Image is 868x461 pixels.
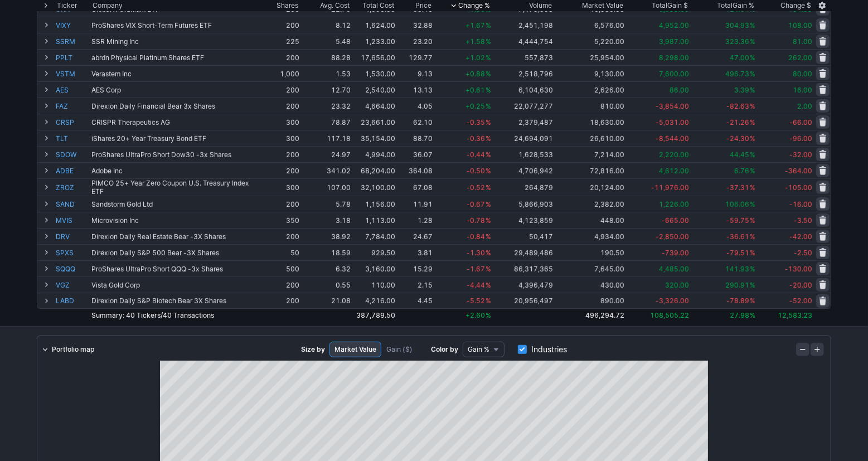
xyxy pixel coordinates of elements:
[396,276,434,293] td: 2.15
[396,130,434,146] td: 88.70
[396,260,434,276] td: 15.29
[56,196,89,212] a: SAND
[396,146,434,162] td: 36.07
[56,82,89,98] a: AES
[396,33,434,49] td: 23.20
[789,232,812,241] span: -42.00
[260,212,300,228] td: 350
[554,178,625,196] td: 20,124.00
[301,344,325,355] span: Size by
[750,102,755,110] span: %
[56,163,89,178] a: ADBE
[750,249,755,257] span: %
[37,342,99,357] a: Portfolio map
[554,244,625,260] td: 190.50
[91,70,259,78] div: Verastem Inc
[91,249,259,257] div: Direxion Daily S&P 500 Bear -3X Shares
[554,276,625,293] td: 430.00
[396,162,434,178] td: 364.08
[260,98,300,114] td: 200
[725,200,749,208] span: 106.06
[554,65,625,81] td: 9,130.00
[386,344,413,355] span: Gain ($)
[465,54,485,62] span: +1.02
[793,86,812,94] span: 16.00
[750,183,755,192] span: %
[554,309,625,322] td: 496,294.72
[788,54,812,62] span: 262.00
[785,167,812,175] span: -364.00
[352,196,396,212] td: 1,156.00
[396,17,434,33] td: 32.88
[300,228,352,244] td: 38.92
[518,342,567,357] label: Industries
[750,265,755,273] span: %
[396,244,434,260] td: 3.81
[465,21,485,30] span: +1.67
[750,167,755,175] span: %
[486,249,491,257] span: %
[467,118,485,127] span: -0.35
[486,216,491,225] span: %
[486,200,491,208] span: %
[467,151,485,159] span: -0.44
[492,244,555,260] td: 29,489,486
[260,146,300,162] td: 200
[431,344,458,355] span: Color by
[126,311,161,319] span: Tickers
[260,196,300,212] td: 200
[467,249,485,257] span: -1.30
[656,118,689,127] span: -5,031.00
[492,146,555,162] td: 1,628,533
[486,118,491,127] span: %
[260,49,300,65] td: 200
[56,66,89,81] a: VSTM
[52,344,94,355] span: Portfolio map
[492,81,555,98] td: 6,104,630
[750,216,755,225] span: %
[300,244,352,260] td: 18.59
[785,265,812,273] span: -130.00
[486,311,491,319] span: %
[260,130,300,146] td: 300
[554,212,625,228] td: 448.00
[554,114,625,130] td: 18,630.00
[396,212,434,228] td: 1.28
[750,151,755,159] span: %
[778,311,812,319] span: 12,583.23
[650,311,689,319] span: 108,505.22
[56,114,89,130] a: CRSP
[91,281,259,289] div: Vista Gold Corp
[329,342,381,357] a: Market Value
[300,130,352,146] td: 117.18
[492,162,555,178] td: 4,706,942
[468,344,489,355] span: Gain %
[260,228,300,244] td: 200
[260,178,300,196] td: 300
[91,265,259,273] div: ProShares UltraPro Short QQQ -3x Shares
[734,86,749,94] span: 3.39
[726,102,749,110] span: -82.63
[396,228,434,244] td: 24.67
[467,167,485,175] span: -0.50
[300,162,352,178] td: 341.02
[730,54,749,62] span: 47.00
[467,134,485,143] span: -0.36
[56,179,89,196] a: ZROZ
[334,344,376,355] span: Market Value
[659,54,689,62] span: 8,298.00
[396,293,434,309] td: 4.45
[750,70,755,78] span: %
[789,134,812,143] span: -96.00
[465,37,485,46] span: +1.58
[91,86,259,94] div: AES Corp
[656,134,689,143] span: -8,544.00
[56,17,89,33] a: VIXY
[465,70,485,78] span: +0.88
[300,49,352,65] td: 88.28
[659,37,689,46] span: 3,987.00
[734,167,749,175] span: 6.76
[300,17,352,33] td: 8.12
[554,146,625,162] td: 7,214.00
[750,86,755,94] span: %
